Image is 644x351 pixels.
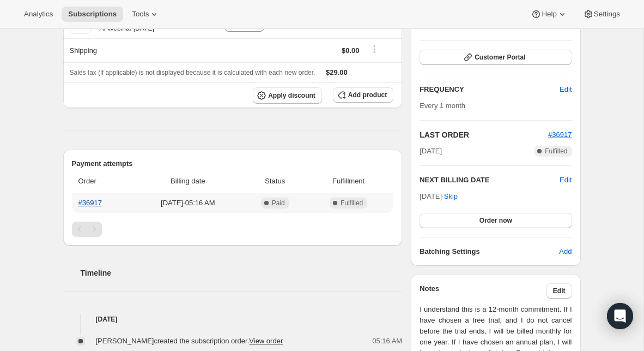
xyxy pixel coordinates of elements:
[560,175,572,186] button: Edit
[545,147,567,156] span: Fulfilled
[136,198,240,209] span: [DATE] · 05:16 AM
[272,199,285,207] span: Paid
[341,199,363,207] span: Fulfilled
[372,336,402,347] span: 05:16 AM
[594,10,620,19] span: Settings
[310,176,387,187] span: Fulfillment
[78,199,102,207] a: #36917
[125,7,166,22] button: Tools
[553,81,578,98] button: Edit
[560,84,572,95] span: Edit
[546,283,572,299] button: Edit
[24,10,53,19] span: Analytics
[479,216,512,225] span: Order now
[542,10,556,19] span: Help
[246,176,303,187] span: Status
[420,175,560,186] h2: NEXT BILLING DATE
[524,7,574,22] button: Help
[444,191,458,202] span: Skip
[420,246,559,257] h6: Batching Settings
[607,303,633,329] div: Open Intercom Messenger
[438,188,464,205] button: Skip
[348,91,387,99] span: Add product
[62,7,123,22] button: Subscriptions
[81,267,403,278] h2: Timeline
[72,158,394,169] h2: Payment attempts
[63,314,403,325] h4: [DATE]
[136,176,240,187] span: Billing date
[366,43,383,55] button: Shipping actions
[475,53,525,62] span: Customer Portal
[576,7,627,22] button: Settings
[553,287,566,295] span: Edit
[420,213,572,228] button: Order now
[72,169,133,193] th: Order
[420,102,465,110] span: Every 1 month
[132,10,149,19] span: Tools
[420,84,560,95] h2: FREQUENCY
[253,87,322,104] button: Apply discount
[420,50,572,65] button: Customer Portal
[420,146,442,157] span: [DATE]
[342,46,360,55] span: $0.00
[420,192,458,200] span: [DATE] ·
[559,246,572,257] span: Add
[63,38,201,62] th: Shipping
[548,130,572,139] a: #36917
[420,129,548,140] h2: LAST ORDER
[17,7,59,22] button: Analytics
[68,10,117,19] span: Subscriptions
[333,87,393,103] button: Add product
[552,243,578,260] button: Add
[72,222,394,237] nav: Pagination
[249,337,283,345] a: View order
[268,91,315,100] span: Apply discount
[326,68,348,76] span: $29.00
[96,337,283,345] span: [PERSON_NAME] created the subscription order.
[420,283,546,299] h3: Notes
[70,69,315,76] span: Sales tax (if applicable) is not displayed because it is calculated with each new order.
[548,129,572,140] button: #36917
